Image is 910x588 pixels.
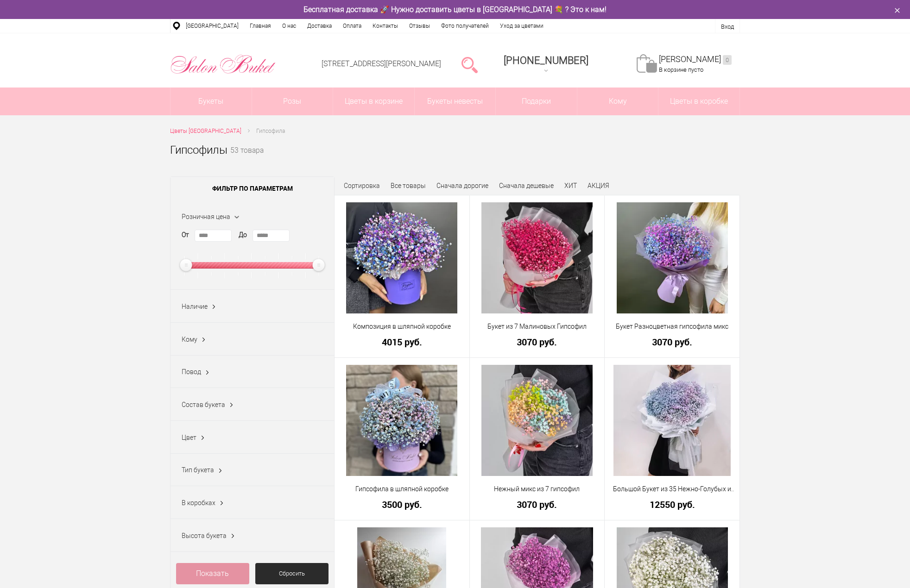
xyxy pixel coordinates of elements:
[391,182,426,189] a: Все товары
[341,337,463,347] a: 4015 руб.
[230,147,264,169] small: 53 товара
[182,466,214,474] span: Тип букета
[404,19,436,33] a: Отзывы
[613,365,731,476] img: Большой Букет из 35 Нежно-Голубых и Фиолетовых Гипсофил
[564,182,577,189] a: ХИТ
[499,182,554,189] a: Сначала дешевые
[182,532,227,539] span: Высота букета
[170,142,227,158] h1: Гипсофилы
[476,322,599,332] a: Букет из 7 Малиновых Гипсофил
[617,202,728,313] img: Букет Разноцветная гипсофила микс
[341,484,463,494] a: Гипсофила в шляпной коробке
[588,182,609,189] a: АКЦИЯ
[333,88,414,115] a: Цветы в корзине
[341,322,463,332] a: Композиция в шляпной коробке
[436,182,488,189] a: Сначала дорогие
[182,401,225,408] span: Состав букета
[171,177,334,200] span: Фильтр по параметрам
[476,500,599,509] a: 3070 руб.
[337,19,367,33] a: Оплата
[182,230,189,240] label: От
[171,88,252,115] a: Букеты
[180,19,244,33] a: [GEOGRAPHIC_DATA]
[163,5,747,14] div: Бесплатная доставка 🚀 Нужно доставить цветы в [GEOGRAPHIC_DATA] 💐 ? Это к нам!
[277,19,302,33] a: О нас
[658,88,739,115] a: Цветы в коробке
[322,59,441,68] a: [STREET_ADDRESS][PERSON_NAME]
[341,500,463,509] a: 3500 руб.
[346,202,457,313] img: Композиция в шляпной коробке
[577,88,658,115] span: Кому
[611,322,733,332] a: Букет Разноцветная гипсофила микс
[498,51,594,78] a: [PHONE_NUMBER]
[239,230,247,240] label: До
[476,484,599,494] a: Нежный микс из 7 гипсофил
[494,19,549,33] a: Уход за цветами
[346,365,457,476] img: Гипсофила в шляпной коробке
[170,52,276,76] img: Цветы Нижний Новгород
[659,54,732,65] a: [PERSON_NAME]
[302,19,337,33] a: Доставка
[611,337,733,347] a: 3070 руб.
[344,182,380,189] span: Сортировка
[182,213,230,220] span: Розничная цена
[182,336,197,343] span: Кому
[182,499,215,507] span: В коробках
[721,23,734,30] a: Вход
[182,434,196,441] span: Цвет
[252,88,333,115] a: Розы
[255,563,329,584] a: Сбросить
[476,337,599,347] a: 3070 руб.
[176,563,249,584] a: Показать
[367,19,404,33] a: Контакты
[481,365,593,476] img: Нежный микс из 7 гипсофил
[723,55,732,65] ins: 0
[659,66,703,73] span: В корзине пусто
[496,88,577,115] a: Подарки
[182,303,208,310] span: Наличие
[611,484,733,494] a: Большой Букет из 35 Нежно-Голубых и Фиолетовых Гипсофил
[182,368,201,375] span: Повод
[256,128,285,134] span: Гипсофила
[436,19,494,33] a: Фото получателей
[415,88,496,115] a: Букеты невесты
[481,202,593,313] img: Букет из 7 Малиновых Гипсофил
[170,128,241,134] span: Цветы [GEOGRAPHIC_DATA]
[611,500,733,509] a: 12550 руб.
[170,126,241,136] a: Цветы [GEOGRAPHIC_DATA]
[504,55,588,66] span: [PHONE_NUMBER]
[244,19,277,33] a: Главная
